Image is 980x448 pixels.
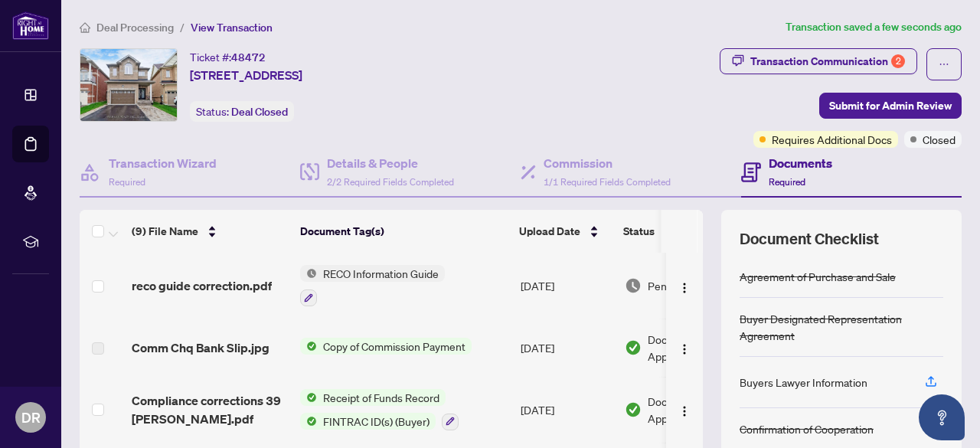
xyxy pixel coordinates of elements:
span: Document Approved [648,393,743,427]
button: Logo [672,273,697,298]
img: Document Status [625,277,642,294]
span: Required [109,176,145,188]
div: Transaction Communication [750,49,905,74]
span: Status [623,223,655,240]
h4: Documents [769,154,832,172]
span: ellipsis [939,59,949,70]
div: 2 [891,54,905,68]
div: Ticket #: [190,48,266,66]
span: Upload Date [519,223,580,240]
div: Confirmation of Cooperation [740,420,874,437]
span: Comm Chq Bank Slip.jpg [132,338,269,357]
span: Submit for Admin Review [829,93,952,118]
td: [DATE] [514,319,619,377]
td: [DATE] [514,253,619,319]
th: (9) File Name [126,210,294,253]
span: Required [769,176,805,188]
img: Status Icon [300,338,317,355]
button: Logo [672,397,697,422]
span: FINTRAC ID(s) (Buyer) [317,413,436,430]
span: Document Approved [648,331,743,365]
span: reco guide correction.pdf [132,276,272,295]
span: Requires Additional Docs [772,131,892,148]
h4: Transaction Wizard [109,154,217,172]
span: Deal Closed [231,105,288,119]
span: Pending Review [648,277,724,294]
td: [DATE] [514,377,619,443]
span: Document Checklist [740,228,879,250]
img: logo [12,11,49,40]
button: Logo [672,335,697,360]
span: 1/1 Required Fields Completed [544,176,671,188]
th: Document Tag(s) [294,210,513,253]
button: Submit for Admin Review [819,93,962,119]
span: Copy of Commission Payment [317,338,472,355]
span: Compliance corrections 39 [PERSON_NAME].pdf [132,391,288,428]
button: Transaction Communication2 [720,48,917,74]
h4: Commission [544,154,671,172]
img: Logo [678,405,691,417]
span: [STREET_ADDRESS] [190,66,302,84]
span: Receipt of Funds Record [317,389,446,406]
div: Status: [190,101,294,122]
img: Logo [678,343,691,355]
button: Status IconReceipt of Funds RecordStatus IconFINTRAC ID(s) (Buyer) [300,389,459,430]
span: View Transaction [191,21,273,34]
span: Deal Processing [96,21,174,34]
img: IMG-W12128579_1.jpg [80,49,177,121]
li: / [180,18,185,36]
div: Buyer Designated Representation Agreement [740,310,943,344]
img: Logo [678,282,691,294]
span: home [80,22,90,33]
span: (9) File Name [132,223,198,240]
img: Document Status [625,339,642,356]
img: Status Icon [300,413,317,430]
span: 2/2 Required Fields Completed [327,176,454,188]
div: Buyers Lawyer Information [740,374,867,391]
button: Status IconRECO Information Guide [300,265,445,306]
h4: Details & People [327,154,454,172]
span: 48472 [231,51,266,64]
img: Status Icon [300,265,317,282]
div: Agreement of Purchase and Sale [740,268,896,285]
img: Status Icon [300,389,317,406]
button: Open asap [919,394,965,440]
th: Status [617,210,747,253]
article: Transaction saved a few seconds ago [786,18,962,36]
th: Upload Date [513,210,617,253]
span: DR [21,407,41,428]
img: Document Status [625,401,642,418]
span: Closed [923,131,955,148]
span: RECO Information Guide [317,265,445,282]
button: Status IconCopy of Commission Payment [300,338,472,355]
